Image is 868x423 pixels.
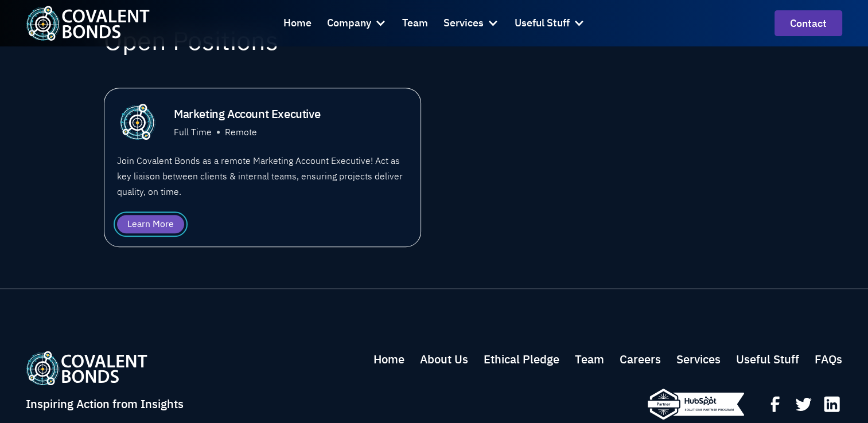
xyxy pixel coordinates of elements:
img: Covalent Bonds White / Teal Logo [26,6,150,41]
div: Services [443,15,484,32]
a: useful stuff [815,351,842,368]
a: services [676,351,721,368]
div: Company [327,8,387,39]
div: Useful Stuff [515,8,585,39]
a: Learn More [117,215,184,234]
a: Team [402,8,428,39]
a: about us [420,351,468,368]
img: Covalent Bonds Teal Favicon [120,104,156,140]
a: Home [283,8,312,39]
a: home [373,351,404,368]
div: Join Covalent Bonds as a remote Marketing Account Executive! Act as key liaison between clients &... [117,153,408,199]
a: about us [484,351,559,368]
div: Services [443,8,499,39]
img: Covalent Bonds White / Teal Logo [26,351,147,385]
div: Inspiring Action from Insights [26,395,184,413]
a: home [26,6,150,41]
a: contact [774,10,842,36]
div: Remote [225,124,257,140]
a: careers [620,351,661,368]
div: Useful Stuff [515,15,570,32]
div: Home [283,15,312,32]
a: useful stuff [736,351,799,368]
div: Team [402,15,428,32]
div: Full Time [174,124,212,140]
div: Learn More [127,217,174,231]
a: team [575,351,604,368]
div: Company [327,15,371,32]
div: Marketing Account Executive [174,104,320,124]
